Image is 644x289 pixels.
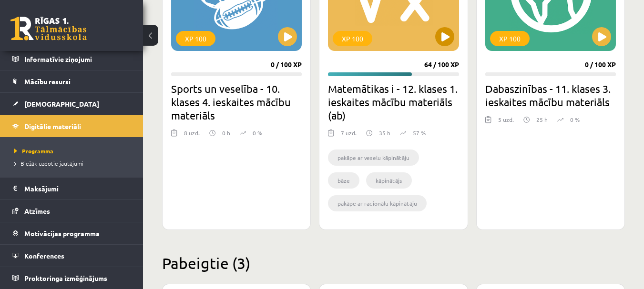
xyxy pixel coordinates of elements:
a: Atzīmes [12,200,131,222]
span: Proktoringa izmēģinājums [24,274,107,282]
a: [DEMOGRAPHIC_DATA] [12,93,131,115]
legend: Maksājumi [24,178,131,199]
span: [DEMOGRAPHIC_DATA] [24,100,99,108]
p: 0 h [222,129,230,137]
a: Mācību resursi [12,70,131,92]
div: XP 100 [333,31,372,46]
a: Proktoringa izmēģinājums [12,267,131,289]
a: Informatīvie ziņojumi [12,48,131,70]
div: XP 100 [490,31,530,46]
a: Digitālie materiāli [12,115,131,137]
span: Konferences [24,251,64,260]
div: 5 uzd. [498,115,514,130]
h2: Sports un veselība - 10. klases 4. ieskaites mācību materiāls [171,82,302,122]
span: Digitālie materiāli [24,122,81,130]
li: kāpinātājs [366,172,412,189]
a: Programma [14,147,133,155]
a: Rīgas 1. Tālmācības vidusskola [10,17,87,40]
p: 25 h [536,115,548,124]
a: Biežāk uzdotie jautājumi [14,159,133,168]
span: Mācību resursi [24,77,71,86]
li: pakāpe ar racionālu kāpinātāju [328,195,427,211]
p: 57 % [413,129,426,137]
div: 8 uzd. [184,129,200,143]
span: Programma [14,147,53,155]
span: Atzīmes [24,207,50,215]
p: 0 % [253,129,262,137]
h2: Pabeigtie (3) [162,254,625,272]
a: Konferences [12,245,131,267]
p: 35 h [379,129,390,137]
p: 0 % [570,115,580,124]
h2: Dabaszinības - 11. klases 3. ieskaites mācību materiāls [485,82,616,109]
div: 7 uzd. [341,129,357,143]
a: Maksājumi [12,178,131,199]
a: Motivācijas programma [12,222,131,244]
span: Biežāk uzdotie jautājumi [14,159,83,167]
h2: Matemātikas i - 12. klases 1. ieskaites mācību materiāls (ab) [328,82,459,122]
legend: Informatīvie ziņojumi [24,48,131,70]
li: pakāpe ar veselu kāpinātāju [328,149,419,166]
div: XP 100 [176,31,215,46]
li: bāze [328,172,359,189]
span: Motivācijas programma [24,229,100,238]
